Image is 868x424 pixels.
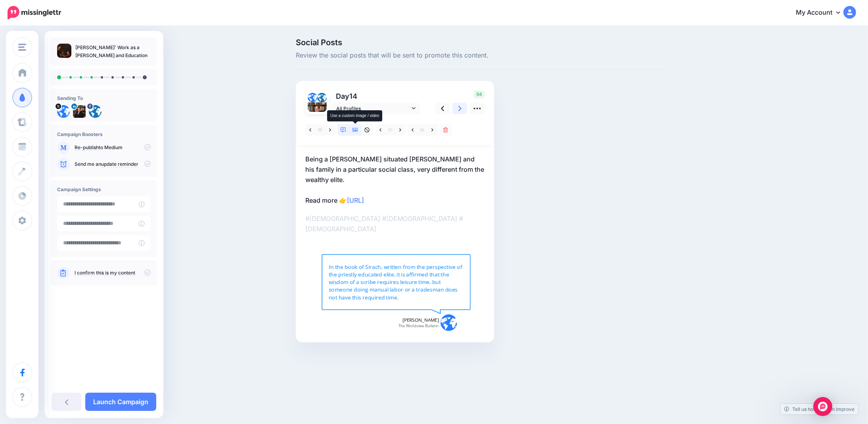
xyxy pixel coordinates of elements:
[75,144,99,151] a: Re-publish
[57,44,71,58] img: 0a081328dac0dd6b71423ec2f0131e89_thumb.jpg
[75,161,151,168] p: Send me an
[75,144,151,151] p: to Medium
[780,404,858,414] a: Tell us how we can improve
[8,6,61,19] img: Missinglettr
[57,131,151,137] h4: Campaign Boosters
[332,90,421,102] p: Day
[305,154,485,205] p: Being a [PERSON_NAME] situated [PERSON_NAME] and his family in a particular social class, very di...
[308,102,327,121] img: 1517419297130-45730.png
[813,397,832,416] div: Open Intercom Messenger
[474,90,485,98] span: 94
[101,161,138,167] a: update reminder
[296,50,664,61] span: Review the social posts that will be sent to promote this content.
[89,105,102,118] img: picture-bsa73076.png
[349,92,357,100] span: 14
[57,105,70,118] img: td_899nf-45728.png
[296,38,664,46] span: Social Posts
[75,270,135,276] a: I confirm this is my content
[399,322,439,329] span: The Worldview Bulletin
[57,186,151,192] h4: Campaign Settings
[308,93,317,102] img: td_899nf-45728.png
[75,44,151,59] p: [PERSON_NAME]' Work as a [PERSON_NAME] and Education
[329,263,464,301] div: In the book of Sirach, written from the perspective of the priestly educated elite, it is affirme...
[402,317,439,324] span: [PERSON_NAME]
[336,104,410,113] span: All Profiles
[788,3,856,23] a: My Account
[18,44,26,51] img: menu.png
[332,103,420,114] a: All Profiles
[73,105,86,118] img: 1517419297130-45730.png
[305,213,485,234] p: #[DEMOGRAPHIC_DATA] #[DEMOGRAPHIC_DATA] #[DEMOGRAPHIC_DATA]
[347,196,364,204] a: [URL]
[57,95,151,101] h4: Sending To
[317,93,327,102] img: picture-bsa73076.png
